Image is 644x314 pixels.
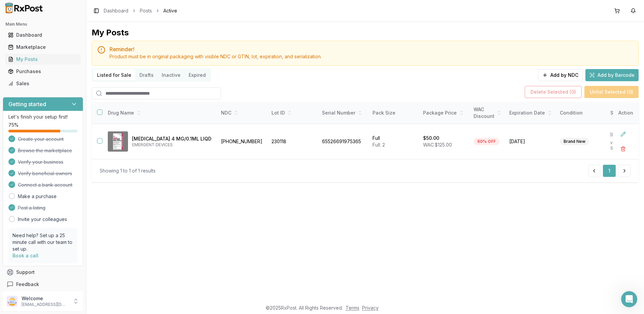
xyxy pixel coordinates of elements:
a: Terms [346,305,359,311]
span: Connect a bank account [18,182,72,188]
td: [PHONE_NUMBER] [217,124,267,159]
h5: Reminder! [109,46,633,52]
button: Add by NDC [538,69,583,81]
span: 75 % [8,122,19,128]
span: Active [163,7,177,14]
span: Feedback [16,281,39,288]
span: [DATE] [509,138,552,145]
p: Let's finish your setup first! [8,114,77,120]
a: Make a purchase [18,193,57,200]
button: Edit [617,128,629,140]
div: Purchases [8,68,78,75]
div: Marketplace [8,44,78,51]
a: Dashboard [104,7,128,14]
span: Post a listing [18,205,45,211]
a: Sales [5,77,80,90]
th: Action [613,102,639,124]
a: Posts [140,7,152,14]
div: Sales [8,80,78,87]
div: Showing 1 to 1 of 1 results [100,167,156,174]
h2: Main Menu [5,22,80,27]
div: Expiration Date [509,109,552,116]
button: Listed for Sale [93,70,135,81]
span: WAC: $125.00 [423,142,452,148]
div: Brand New [560,138,589,145]
h3: Getting started [8,100,46,108]
p: Need help? Set up a 25 minute call with our team to set up. [12,232,73,252]
td: Full [368,124,419,159]
button: Add by Barcode [585,69,639,81]
td: 65526691975365 [318,124,368,159]
span: Browse the marketplace [18,147,72,154]
span: Full: 2 [373,142,385,148]
p: Welcome [22,295,68,302]
button: Delete [617,143,629,155]
button: Dashboard [3,30,83,40]
div: My Posts [92,27,129,38]
button: Drafts [135,70,158,81]
a: Purchases [5,65,80,77]
div: WAC Discount [474,106,501,120]
img: User avatar [7,296,18,307]
th: Condition [556,102,606,124]
img: RxPost Logo [3,3,46,13]
p: [EMAIL_ADDRESS][DOMAIN_NAME] [22,302,68,307]
p: $50.00 [423,135,439,142]
a: Privacy [362,305,379,311]
a: My Posts [5,53,80,65]
a: Dashboard [5,29,80,41]
a: Marketplace [5,41,80,53]
p: [MEDICAL_DATA] 4 MG/0.1ML LIQD [132,135,212,142]
button: Marketplace [3,42,83,53]
div: NDC [221,109,263,116]
a: Invite your colleagues [18,216,67,223]
div: 60% OFF [474,138,500,145]
td: 230118 [267,124,318,159]
button: My Posts [3,54,83,65]
img: Narcan 4 MG/0.1ML LIQD [108,131,128,152]
div: Lot ID [271,109,314,116]
button: Expired [185,70,210,81]
th: Pack Size [368,102,419,124]
div: Source [610,109,636,116]
button: Feedback [3,278,83,290]
button: Support [3,266,83,278]
div: Package Price [423,109,465,116]
span: Verify your business [18,159,63,165]
p: via NDC Search [610,140,636,151]
span: Verify beneficial owners [18,170,72,177]
p: [DATE] [610,132,636,137]
button: Inactive [158,70,185,81]
span: Create your account [18,136,64,143]
div: Product must be in original packaging with visible NDC or GTIN, lot, expiration, and serialization. [109,53,633,60]
div: My Posts [8,56,78,63]
div: Dashboard [8,32,78,38]
p: EMERGENT DEVICES [132,142,212,148]
div: Serial Number [322,109,364,116]
nav: breadcrumb [104,7,177,14]
button: Sales [3,78,83,89]
a: Book a call [12,253,38,258]
div: Drug Name [108,109,212,116]
iframe: Intercom live chat [621,291,637,307]
button: Purchases [3,66,83,77]
button: 1 [603,165,616,177]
